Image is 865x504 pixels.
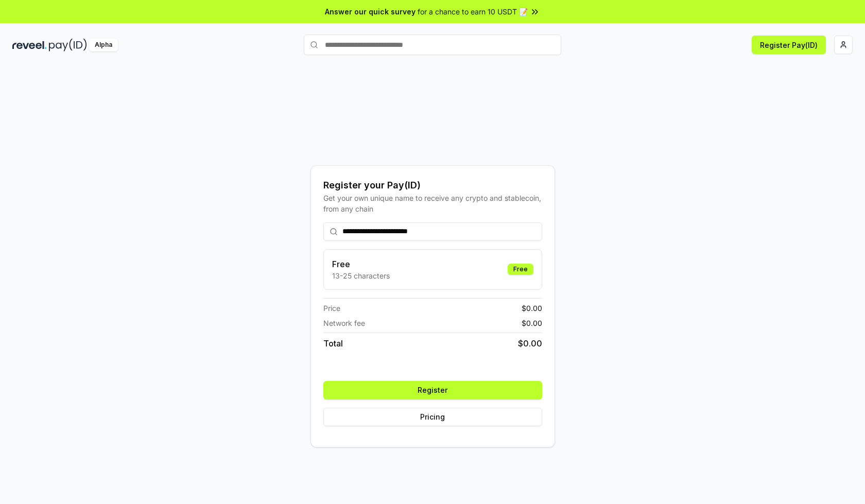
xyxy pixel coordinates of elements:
span: Total [323,337,343,350]
span: Answer our quick survey [325,6,416,17]
button: Register [323,381,542,399]
span: $ 0.00 [522,318,542,328]
p: 13-25 characters [332,270,390,281]
img: reveel_dark [12,39,47,51]
span: $ 0.00 [518,337,542,350]
span: $ 0.00 [522,303,542,314]
div: Free [508,264,533,275]
div: Alpha [89,39,118,51]
span: Network fee [323,318,365,328]
div: Get your own unique name to receive any crypto and stablecoin, from any chain [323,193,542,214]
span: for a chance to earn 10 USDT 📝 [418,6,528,17]
div: Register your Pay(ID) [323,178,542,193]
button: Register Pay(ID) [752,36,826,54]
button: Pricing [323,408,542,426]
img: pay_id [49,39,87,51]
h3: Free [332,258,390,270]
span: Price [323,303,340,314]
